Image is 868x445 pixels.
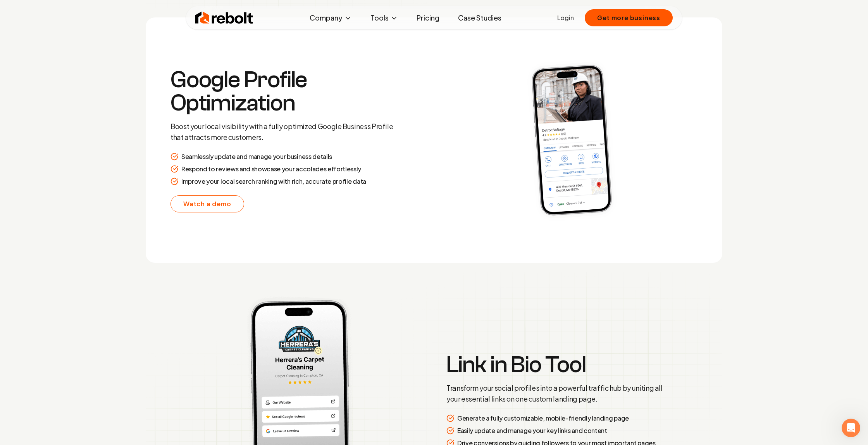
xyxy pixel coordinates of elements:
img: Social Preview [446,42,697,238]
a: Watch a demo [170,195,244,212]
p: Seamlessly update and manage your business details [181,152,332,161]
a: Pricing [410,10,446,26]
p: Easily update and manage your key links and content [457,426,607,435]
p: Transform your social profiles into a powerful traffic hub by uniting all your essential links on... [446,383,670,404]
iframe: Intercom live chat [842,419,860,437]
button: Company [303,10,358,26]
button: Get more business [585,9,673,26]
h3: Google Profile Optimization [170,68,394,115]
h3: Link in Bio Tool [446,353,670,376]
p: Generate a fully customizable, mobile-friendly landing page [457,414,629,423]
a: Case Studies [452,10,508,26]
p: Improve your local search ranking with rich, accurate profile data [181,177,366,186]
p: Boost your local visibility with a fully optimized Google Business Profile that attracts more cus... [170,121,394,143]
button: Tools [364,10,404,26]
a: Login [557,13,574,22]
p: Respond to reviews and showcase your accolades effortlessly [181,164,361,174]
img: Rebolt Logo [195,10,253,26]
